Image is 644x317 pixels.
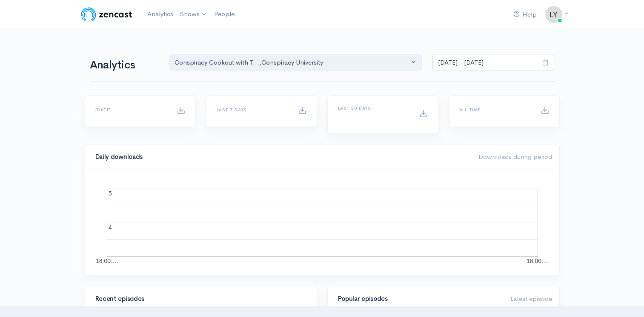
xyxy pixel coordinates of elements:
[90,59,159,71] h1: Analytics
[545,6,562,23] img: ...
[338,295,500,303] h4: Popular episodes
[109,190,112,197] text: 5
[95,108,166,112] h6: [DATE]
[96,258,118,264] text: 18:00:…
[338,106,409,110] h6: Last 30 days
[109,224,112,231] text: 4
[510,6,540,24] a: Help
[510,294,554,303] span: Latest episode:
[217,108,288,112] h6: Last 7 days
[527,258,549,264] text: 18:00:…
[478,153,554,161] span: Downloads during period:
[95,295,301,303] h4: Recent episodes
[175,58,409,68] div: Conspiracy Cookout with T... , Conspiracy University
[144,5,177,23] a: Analytics
[459,108,530,112] h6: All time
[432,54,537,71] input: analytics date range selector
[211,5,238,23] a: People
[169,54,423,71] button: Conspiracy Cookout with T..., Conspiracy University
[95,153,468,161] h4: Daily downloads
[177,5,211,24] a: Shows
[80,6,134,23] img: ZenCast Logo
[95,180,549,265] svg: A chart.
